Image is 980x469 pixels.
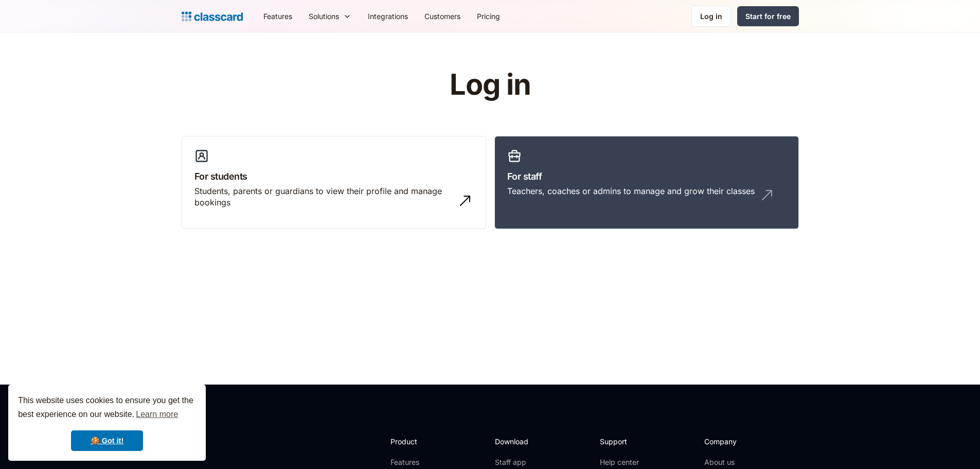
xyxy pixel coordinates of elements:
div: Solutions [300,5,360,28]
a: For staffTeachers, coaches or admins to manage and grow their classes [494,136,799,230]
a: Start for free [737,6,799,26]
div: cookieconsent [8,385,206,461]
a: For studentsStudents, parents or guardians to view their profile and manage bookings [182,136,486,230]
a: Features [390,457,446,467]
h3: For students [194,169,473,183]
a: Log in [691,6,731,27]
h1: Log in [327,69,653,101]
a: home [182,9,243,24]
a: Customers [416,5,469,28]
h2: Company [704,436,773,447]
h3: For staff [507,169,786,183]
a: About us [704,457,773,467]
a: Features [255,5,300,28]
div: Teachers, coaches or admins to manage and grow their classes [507,185,755,197]
a: Integrations [360,5,416,28]
a: learn more about cookies [134,407,180,422]
div: Students, parents or guardians to view their profile and manage bookings [194,185,453,209]
a: Help center [600,457,642,467]
a: dismiss cookie message [71,430,143,451]
h2: Support [600,436,642,447]
div: Start for free [745,11,791,22]
div: Log in [700,11,722,22]
span: This website uses cookies to ensure you get the best experience on our website. [18,394,196,422]
a: Pricing [469,5,508,28]
a: Staff app [495,457,537,467]
h2: Download [495,436,537,447]
div: Solutions [309,11,339,22]
h2: Product [390,436,446,447]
